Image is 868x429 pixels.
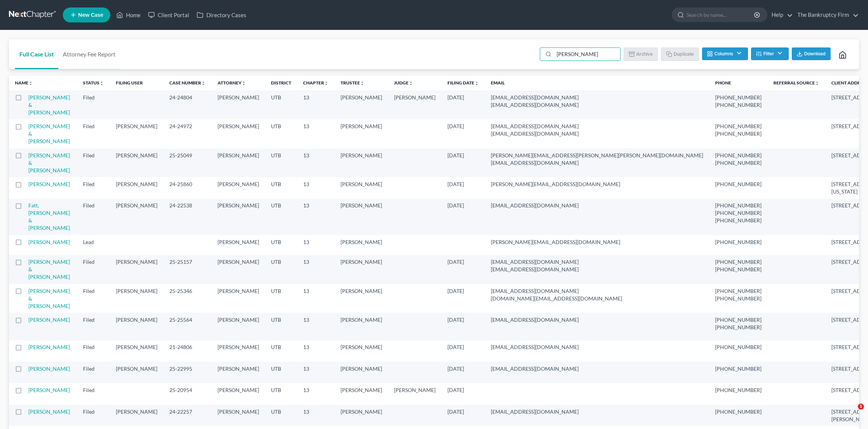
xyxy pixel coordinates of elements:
[83,80,104,86] a: Statusunfold_more
[341,80,364,86] a: Trusteeunfold_more
[110,255,163,284] td: [PERSON_NAME]
[773,80,819,86] a: Referral Sourceunfold_more
[265,235,297,255] td: UTB
[715,408,761,416] pre: [PHONE_NUMBER]
[265,255,297,284] td: UTB
[474,81,479,86] i: unfold_more
[163,284,212,313] td: 25-25346
[265,75,297,90] th: District
[212,255,265,284] td: [PERSON_NAME]
[297,90,335,119] td: 13
[491,94,703,109] pre: [EMAIL_ADDRESS][DOMAIN_NAME] [EMAIL_ADDRESS][DOMAIN_NAME]
[297,362,335,383] td: 13
[335,362,388,383] td: [PERSON_NAME]
[77,362,110,383] td: Filed
[441,177,485,198] td: [DATE]
[110,119,163,148] td: [PERSON_NAME]
[212,362,265,383] td: [PERSON_NAME]
[297,148,335,177] td: 13
[709,75,767,90] th: Phone
[303,80,329,86] a: Chapterunfold_more
[491,238,703,246] pre: [PERSON_NAME][EMAIL_ADDRESS][DOMAIN_NAME]
[715,180,761,188] pre: [PHONE_NUMBER]
[110,405,163,426] td: [PERSON_NAME]
[715,238,761,246] pre: [PHONE_NUMBER]
[265,340,297,362] td: UTB
[491,152,703,167] pre: [PERSON_NAME][EMAIL_ADDRESS][PERSON_NAME][PERSON_NAME][DOMAIN_NAME] [EMAIL_ADDRESS][DOMAIN_NAME]
[491,258,703,273] pre: [EMAIL_ADDRESS][DOMAIN_NAME] [EMAIL_ADDRESS][DOMAIN_NAME]
[163,340,212,362] td: 21-24806
[297,383,335,404] td: 13
[28,181,70,187] a: [PERSON_NAME]
[335,177,388,198] td: [PERSON_NAME]
[715,316,761,331] pre: [PHONE_NUMBER] [PHONE_NUMBER]
[715,152,761,167] pre: [PHONE_NUMBER] [PHONE_NUMBER]
[169,80,206,86] a: Case Numberunfold_more
[28,387,70,393] a: [PERSON_NAME]
[858,404,864,410] span: 1
[441,313,485,340] td: [DATE]
[388,90,441,119] td: [PERSON_NAME]
[28,344,70,350] a: [PERSON_NAME]
[297,284,335,313] td: 13
[163,313,212,340] td: 25-25564
[212,284,265,313] td: [PERSON_NAME]
[441,340,485,362] td: [DATE]
[265,119,297,148] td: UTB
[265,313,297,340] td: UTB
[715,94,761,109] pre: [PHONE_NUMBER] [PHONE_NUMBER]
[28,202,70,231] a: Fatt, [PERSON_NAME] & [PERSON_NAME]
[441,199,485,235] td: [DATE]
[441,383,485,404] td: [DATE]
[28,259,70,280] a: [PERSON_NAME] & [PERSON_NAME]
[218,80,246,86] a: Attorneyunfold_more
[212,313,265,340] td: [PERSON_NAME]
[441,362,485,383] td: [DATE]
[212,199,265,235] td: [PERSON_NAME]
[77,90,110,119] td: Filed
[163,199,212,235] td: 24-22538
[768,8,793,22] a: Help
[265,177,297,198] td: UTB
[335,284,388,313] td: [PERSON_NAME]
[441,405,485,426] td: [DATE]
[815,81,819,86] i: unfold_more
[77,383,110,404] td: Filed
[110,313,163,340] td: [PERSON_NAME]
[212,383,265,404] td: [PERSON_NAME]
[491,316,703,324] pre: [EMAIL_ADDRESS][DOMAIN_NAME]
[110,177,163,198] td: [PERSON_NAME]
[491,408,703,416] pre: [EMAIL_ADDRESS][DOMAIN_NAME]
[335,405,388,426] td: [PERSON_NAME]
[447,80,479,86] a: Filing Dateunfold_more
[491,180,703,188] pre: [PERSON_NAME][EMAIL_ADDRESS][DOMAIN_NAME]
[335,255,388,284] td: [PERSON_NAME]
[297,199,335,235] td: 13
[715,365,761,373] pre: [PHONE_NUMBER]
[163,405,212,426] td: 24-22257
[110,75,163,90] th: Filing User
[335,90,388,119] td: [PERSON_NAME]
[485,75,709,90] th: Email
[394,80,413,86] a: Judgeunfold_more
[28,81,33,86] i: unfold_more
[265,383,297,404] td: UTB
[28,239,70,245] a: [PERSON_NAME]
[491,343,703,351] pre: [EMAIL_ADDRESS][DOMAIN_NAME]
[441,90,485,119] td: [DATE]
[28,408,70,415] a: [PERSON_NAME]
[360,81,364,86] i: unfold_more
[77,340,110,362] td: Filed
[163,177,212,198] td: 24-25860
[297,405,335,426] td: 13
[335,340,388,362] td: [PERSON_NAME]
[212,177,265,198] td: [PERSON_NAME]
[335,313,388,340] td: [PERSON_NAME]
[265,405,297,426] td: UTB
[28,123,70,144] a: [PERSON_NAME] & [PERSON_NAME]
[751,47,789,60] button: Filter
[113,8,144,22] a: Home
[297,235,335,255] td: 13
[804,51,826,57] span: Download
[212,148,265,177] td: [PERSON_NAME]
